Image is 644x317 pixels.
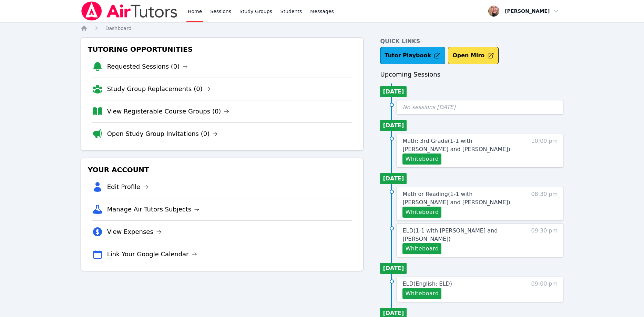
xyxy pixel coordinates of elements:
[402,190,519,207] a: Math or Reading(1-1 with [PERSON_NAME] and [PERSON_NAME])
[402,207,441,218] button: Whiteboard
[380,120,407,131] li: [DATE]
[402,243,441,254] button: Whiteboard
[380,37,563,46] h4: Quick Links
[402,191,510,206] span: Math or Reading ( 1-1 with [PERSON_NAME] and [PERSON_NAME] )
[107,84,211,94] a: Study Group Replacements (0)
[81,1,178,21] img: Air Tutors
[402,227,498,242] span: ELD ( 1-1 with [PERSON_NAME] and [PERSON_NAME] )
[310,8,334,15] span: Messages
[107,249,197,259] a: Link Your Google Calendar
[531,280,558,299] span: 09:00 pm
[402,138,510,152] span: Math: 3rd Grade ( 1-1 with [PERSON_NAME] and [PERSON_NAME] )
[448,47,499,64] button: Open Miro
[402,137,519,153] a: Math: 3rd Grade(1-1 with [PERSON_NAME] and [PERSON_NAME])
[402,153,441,165] button: Whiteboard
[380,263,407,274] li: [DATE]
[107,62,188,71] a: Requested Sessions (0)
[107,107,229,116] a: View Registerable Course Groups (0)
[402,280,452,288] a: ELD(English: ELD)
[402,227,519,243] a: ELD(1-1 with [PERSON_NAME] and [PERSON_NAME])
[402,104,456,110] span: No sessions [DATE]
[380,70,563,79] h3: Upcoming Sessions
[380,86,407,97] li: [DATE]
[380,47,445,64] a: Tutor Playbook
[402,280,452,287] span: ELD ( English: ELD )
[531,190,558,218] span: 08:30 pm
[107,205,200,214] a: Manage Air Tutors Subjects
[105,25,132,32] a: Dashboard
[81,25,564,32] nav: Breadcrumb
[531,137,558,165] span: 10:00 pm
[105,26,132,31] span: Dashboard
[402,288,441,299] button: Whiteboard
[380,173,407,184] li: [DATE]
[107,227,162,237] a: View Expenses
[531,227,558,254] span: 09:30 pm
[107,129,218,139] a: Open Study Group Invitations (0)
[86,43,358,56] h3: Tutoring Opportunities
[107,182,149,192] a: Edit Profile
[86,164,358,176] h3: Your Account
